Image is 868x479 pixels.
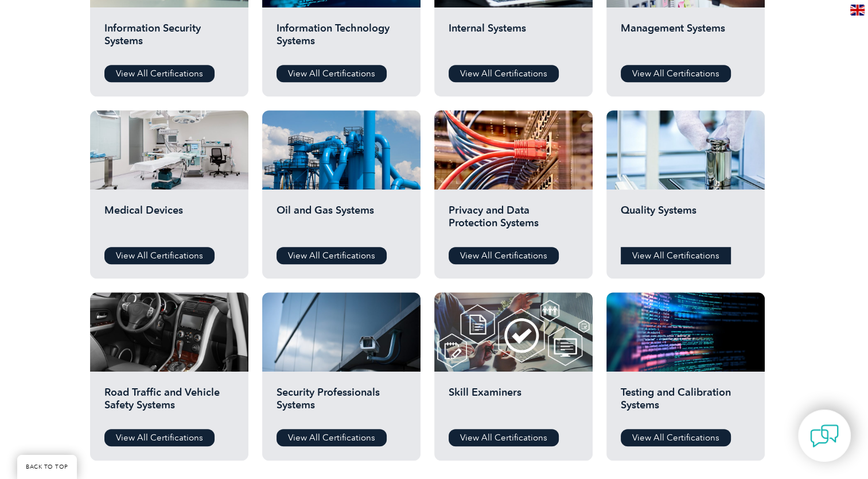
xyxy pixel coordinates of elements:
a: View All Certifications [449,429,559,446]
a: View All Certifications [277,429,387,446]
img: contact-chat.png [810,422,839,450]
a: View All Certifications [621,429,731,446]
h2: Oil and Gas Systems [277,204,406,238]
h2: Information Technology Systems [277,22,406,56]
a: View All Certifications [277,247,387,264]
a: View All Certifications [449,65,559,82]
a: View All Certifications [104,429,215,446]
a: BACK TO TOP [17,455,77,479]
h2: Medical Devices [104,204,234,238]
a: View All Certifications [449,247,559,264]
a: View All Certifications [104,247,215,264]
h2: Skill Examiners [449,386,578,420]
h2: Security Professionals Systems [277,386,406,420]
h2: Management Systems [621,22,750,56]
h2: Quality Systems [621,204,750,238]
img: en [850,5,865,16]
a: View All Certifications [621,65,731,82]
a: View All Certifications [104,65,215,82]
a: View All Certifications [277,65,387,82]
h2: Internal Systems [449,22,578,56]
h2: Testing and Calibration Systems [621,386,750,420]
h2: Information Security Systems [104,22,234,56]
h2: Privacy and Data Protection Systems [449,204,578,238]
h2: Road Traffic and Vehicle Safety Systems [104,386,234,420]
a: View All Certifications [621,247,731,264]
